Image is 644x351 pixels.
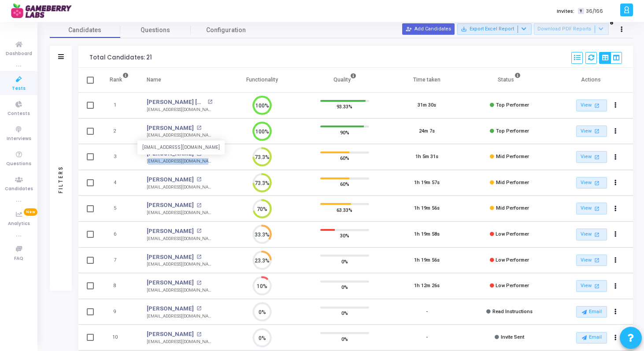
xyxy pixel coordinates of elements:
button: Actions [610,100,622,112]
th: Quality [303,68,386,92]
div: 1h 19m 57s [414,179,440,187]
div: Name [147,75,161,85]
div: 1h 19m 58s [414,231,440,238]
th: Rank [100,68,138,92]
button: Add Candidates [402,23,455,35]
td: 9 [100,299,138,325]
button: Actions [610,332,622,344]
span: Mid Performer [496,154,529,159]
span: 0% [341,334,348,343]
a: View [576,280,607,292]
div: 1h 19m 56s [414,205,440,212]
span: Invite Sent [501,334,524,340]
div: [EMAIL_ADDRESS][DOMAIN_NAME] [137,141,225,155]
mat-icon: open_in_new [196,126,201,130]
td: 5 [100,196,138,222]
button: Actions [610,125,622,137]
mat-icon: open_in_new [593,102,600,109]
a: [PERSON_NAME] [147,201,194,210]
td: 3 [100,144,138,170]
div: [EMAIL_ADDRESS][DOMAIN_NAME] [147,261,212,268]
div: Total Candidates: 21 [89,54,152,61]
span: Interviews [7,135,31,143]
a: View [576,126,607,137]
mat-icon: open_in_new [593,231,600,238]
span: 60% [340,180,349,188]
a: View [576,229,607,240]
a: [PERSON_NAME] [147,304,194,313]
span: Dashboard [6,50,32,58]
td: 8 [100,273,138,299]
div: Filters [57,131,65,228]
span: Tests [12,85,26,92]
button: Actions [610,177,622,189]
mat-icon: open_in_new [593,127,600,135]
a: [PERSON_NAME] [147,175,194,184]
div: Time taken [413,75,440,85]
span: Questions [120,26,191,35]
div: 1h 5m 31s [415,153,438,161]
button: Email [576,306,607,318]
span: Low Performer [496,231,529,237]
div: 31m 30s [418,102,436,109]
mat-icon: save_alt [461,26,467,32]
span: 30% [340,231,349,240]
mat-icon: open_in_new [196,255,201,259]
mat-icon: open_in_new [593,282,600,290]
span: Mid Performer [496,205,529,211]
a: View [576,255,607,266]
span: Low Performer [496,283,529,288]
button: Actions [610,254,622,266]
button: Actions [610,306,622,318]
div: 1h 19m 56s [414,257,440,264]
span: FAQ [14,255,23,262]
label: Invites: [557,7,574,15]
span: Contests [7,110,30,118]
td: 1 [100,92,138,118]
mat-icon: open_in_new [196,306,201,311]
div: 24m 7s [419,128,435,135]
span: Candidates [50,26,120,35]
th: Functionality [221,68,303,92]
div: [EMAIL_ADDRESS][DOMAIN_NAME] [147,210,212,216]
span: 93.33% [337,102,352,111]
div: [EMAIL_ADDRESS][DOMAIN_NAME] [147,313,212,320]
span: Top Performer [496,102,529,108]
a: [PERSON_NAME] [147,278,194,287]
mat-icon: open_in_new [593,256,600,264]
mat-icon: open_in_new [196,229,201,233]
span: 0% [341,309,348,318]
span: Analytics [8,220,30,228]
div: [EMAIL_ADDRESS][DOMAIN_NAME] [147,287,212,294]
button: Actions [610,229,622,241]
mat-icon: person_add_alt [406,26,412,32]
mat-icon: open_in_new [593,205,600,212]
span: 0% [341,283,348,292]
a: View [576,151,607,163]
button: Export Excel Report [457,23,532,35]
button: Actions [610,203,622,215]
span: Questions [6,160,31,168]
mat-icon: open_in_new [196,177,201,182]
td: 7 [100,248,138,273]
mat-icon: open_in_new [593,179,600,187]
a: [PERSON_NAME] [147,330,194,339]
a: View [576,177,607,189]
div: [EMAIL_ADDRESS][DOMAIN_NAME] [147,107,212,113]
span: 36/166 [586,7,603,15]
a: View [576,203,607,214]
button: Actions [610,280,622,292]
a: [PERSON_NAME] [147,253,194,262]
div: View Options [599,52,622,64]
span: Candidates [5,185,33,193]
img: logo [11,2,77,20]
a: [PERSON_NAME] [147,227,194,236]
td: 10 [100,325,138,351]
span: 90% [340,128,349,137]
span: Low Performer [496,257,529,263]
div: [EMAIL_ADDRESS][DOMAIN_NAME] [147,132,212,139]
div: [EMAIL_ADDRESS][DOMAIN_NAME] [147,339,212,345]
th: Actions [551,68,633,92]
